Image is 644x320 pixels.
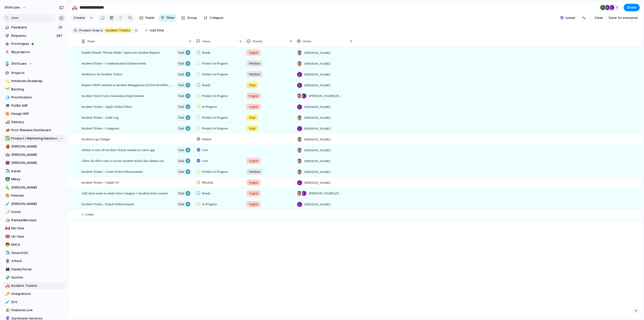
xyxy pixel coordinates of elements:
button: 🎲 [5,218,10,223]
span: EVV [11,300,64,305]
div: ✅Product / Marketing Handover [3,135,65,142]
span: Incident Tickets - Apply Global Filters [82,103,132,109]
span: [PERSON_NAME] [11,160,64,165]
div: 🇨🇦NA View [3,225,65,232]
div: 🐻 [5,160,9,166]
div: 🎨 [5,193,9,199]
span: Urgent [249,50,258,55]
span: Group [187,15,197,20]
a: 🎲Parked/Blocked [3,217,65,224]
div: 📣 [5,127,9,133]
div: 💫 [5,78,9,84]
a: 🔮Afford [3,257,65,265]
span: Blocked [202,180,213,185]
button: Task [176,49,191,56]
span: Feedback [11,25,57,30]
span: Parked [202,137,211,142]
div: 📣Post-Release Dashboard [3,126,65,134]
button: 🎨 [5,193,10,198]
div: 🐛 [5,185,9,190]
a: 📝Forms [3,208,65,216]
span: Quotes [11,275,64,280]
button: 🌱 [5,87,10,92]
span: [PERSON_NAME] [304,159,330,164]
button: ✈️ [5,251,10,256]
div: 🧪EVV [3,298,65,306]
span: Enable Default “Private Mode” Option for Incident Reports [82,49,160,55]
button: 🎉 [5,308,10,313]
div: 🧪 [5,299,9,305]
span: Urgent [249,93,258,98]
div: 📝 [5,209,9,215]
button: Fields [137,14,156,22]
span: [PERSON_NAME] [304,148,330,153]
div: 🇬🇧 [5,234,9,239]
span: Incident Tickets - Create Ticket Enhancements [82,168,143,174]
button: 🎨 [5,111,10,116]
button: 🧪 [5,201,10,206]
span: Replace NDIS mention in Incident Management ([GEOGRAPHIC_DATA]/[GEOGRAPHIC_DATA]/[GEOGRAPHIC_DATA]) [82,82,175,88]
span: [PERSON_NAME] [304,169,330,174]
button: Create [71,14,88,22]
span: Medium [249,169,260,174]
div: 💸Quotes [3,274,65,281]
button: 🔑 [5,291,10,296]
a: 🐻[PERSON_NAME] [3,159,65,167]
button: 🚑 [5,283,10,288]
div: 🐛[PERSON_NAME] [3,184,65,191]
a: 🎨Design WIP [3,110,65,118]
button: Task [176,168,191,175]
button: Share [624,4,640,11]
span: Live [202,158,208,163]
span: High [249,83,256,88]
div: 🔑Integrations [3,290,65,298]
span: Incident Log Changes [82,136,110,142]
span: [PERSON_NAME] [11,152,64,157]
a: 🍎[PERSON_NAME] [3,143,65,150]
span: Incident Tickets [106,28,130,33]
span: Product In Progress [202,93,228,98]
a: Prototypes [3,40,65,48]
button: Incident Tickets [103,28,133,33]
div: 🚚 [5,119,9,125]
a: 🎨Peishan [3,192,65,199]
div: 👨‍💻 [5,176,9,182]
span: [PERSON_NAME] [11,144,64,149]
span: Allow all office roles to access incident tickets like admins can [82,158,164,163]
span: 287 [56,33,63,38]
span: EHCA [11,242,64,247]
span: NA View [11,226,64,231]
span: Task [178,190,184,197]
div: 💸 [5,275,9,280]
button: 🔮 [5,259,10,264]
span: [PERSON_NAME] [11,201,64,206]
span: Task [178,103,184,110]
span: Product In Progress [202,169,228,174]
button: 🚑 [70,4,78,12]
a: 🚚Delivery [3,118,65,126]
span: Incident Tickets - Communication Enhancements [82,60,146,66]
span: Incident Ticket Form Automation Improvement [82,93,144,98]
span: Create [74,15,85,20]
button: 🤖 [5,152,10,157]
span: Medium [249,61,260,66]
button: shiftcare [2,4,29,12]
button: ✈️ [5,169,10,174]
button: 🍎 [5,144,10,149]
div: 🌱Backlog [3,86,65,93]
span: Priority [253,39,263,44]
span: [PERSON_NAME] [304,126,330,131]
div: 💻 [5,103,9,109]
a: 🧊Prioritization [3,94,65,101]
span: Ready [202,83,211,88]
button: Task [176,82,191,88]
button: Clear [592,14,605,22]
span: [PERSON_NAME] [304,180,330,185]
a: 💫Initiatives Roadmap [3,77,65,85]
a: 🚑Incident Tickets [3,282,65,290]
button: 🐛 [5,185,10,190]
div: ✈️ [5,168,9,174]
div: 🧒EHCA [3,241,65,248]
